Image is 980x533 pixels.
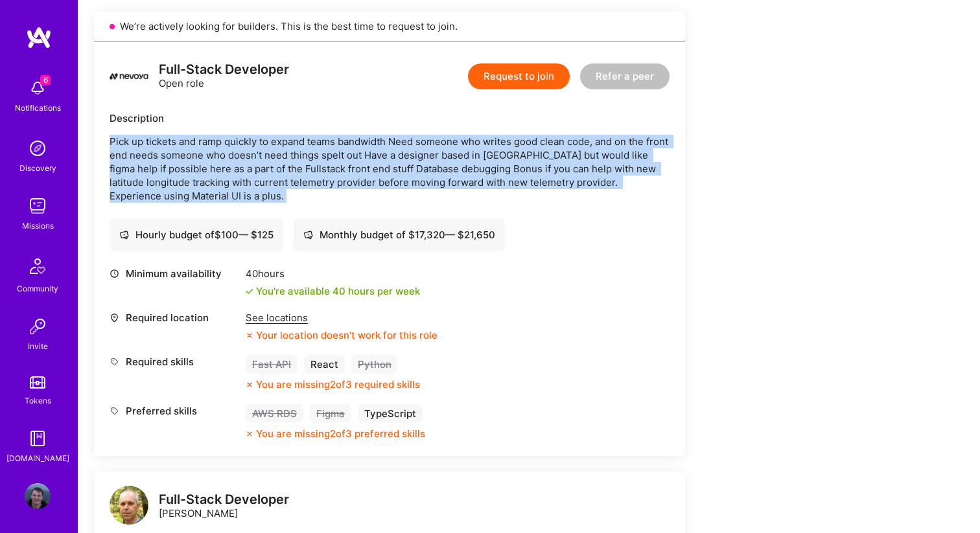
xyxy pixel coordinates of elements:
div: [DOMAIN_NAME] [6,451,69,465]
i: icon Cash [303,230,313,240]
div: Open role [159,63,289,90]
div: Minimum availability [110,267,239,280]
a: User Avatar [21,483,54,509]
img: tokens [30,376,45,389]
img: logo [110,57,148,96]
i: icon Tag [110,406,119,416]
i: icon Tag [110,357,119,367]
div: [PERSON_NAME] [159,493,289,520]
div: React [304,355,345,374]
div: You're available 40 hours per week [246,284,420,298]
div: Community [17,282,58,295]
div: Full-Stack Developer [159,493,289,506]
a: logo [110,486,148,528]
div: Discovery [19,161,56,175]
div: Full-Stack Developer [159,63,289,76]
i: icon CloseOrange [246,332,253,339]
i: icon CloseOrange [246,381,253,389]
i: icon Location [110,313,119,323]
div: Required skills [110,355,239,369]
div: Fast API [246,355,297,374]
div: You are missing 2 of 3 preferred skills [256,427,425,440]
img: teamwork [25,193,51,219]
i: icon CloseOrange [246,430,253,438]
div: Hourly budget of $ 100 — $ 125 [119,228,274,242]
img: discovery [25,135,51,161]
div: See locations [246,311,437,324]
img: guide book [25,425,51,451]
div: AWS RDS [246,404,303,423]
i: icon Cash [119,230,129,240]
img: bell [25,75,51,101]
div: Figma [310,404,351,423]
div: TypeScript [358,404,423,423]
p: Pick up tickets and ramp quickly to expand teams bandwidth Need someone who writes good clean cod... [110,135,670,203]
div: Python [351,355,398,374]
button: Request to join [468,63,570,89]
img: logo [26,26,52,49]
div: We’re actively looking for builders. This is the best time to request to join. [94,12,685,41]
div: Notifications [15,101,61,115]
img: Invite [25,313,51,339]
img: User Avatar [25,483,51,509]
button: Refer a peer [580,63,670,89]
div: Required location [110,311,239,324]
div: 40 hours [246,267,420,280]
div: You are missing 2 of 3 required skills [256,378,420,391]
img: Community [22,251,53,282]
div: Monthly budget of $ 17,320 — $ 21,650 [303,228,495,242]
div: Tokens [25,394,51,407]
i: icon Check [246,288,253,295]
span: 6 [40,75,51,85]
i: icon Clock [110,269,119,278]
div: Description [110,111,670,125]
div: Missions [22,219,54,232]
div: Preferred skills [110,404,239,418]
img: logo [110,486,148,525]
div: Your location doesn’t work for this role [246,328,437,342]
div: Invite [28,339,48,353]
